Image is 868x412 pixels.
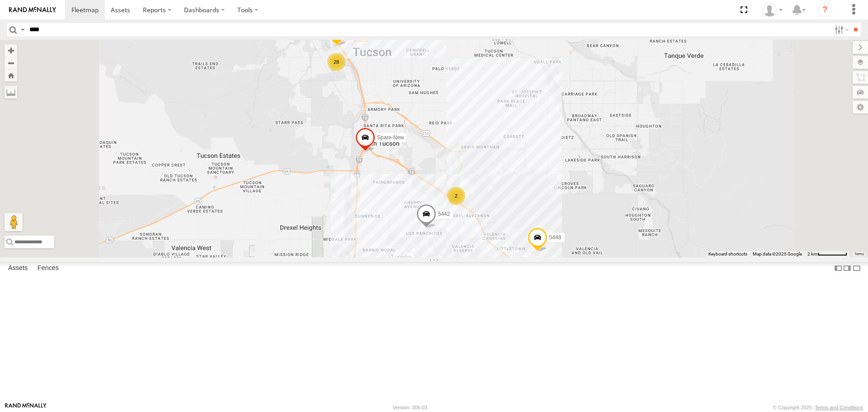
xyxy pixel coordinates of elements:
div: Edward Espinoza [759,3,786,17]
label: Search Query [19,23,26,36]
div: 28 [327,53,345,71]
a: Terms and Conditions [815,405,863,410]
button: Zoom in [5,44,17,57]
i: ? [818,3,832,17]
label: Dock Summary Table to the Right [843,262,852,275]
label: Measure [5,86,17,99]
button: Keyboard shortcuts [708,251,747,257]
span: 5448 [549,234,561,241]
label: Dock Summary Table to the Left [834,262,843,275]
label: Assets [4,262,32,275]
span: 5442 [438,211,450,218]
label: Hide Summary Table [852,262,861,275]
a: Terms [854,252,864,256]
a: Visit our Website [5,403,47,412]
span: Map data ©2025 Google [753,251,802,256]
div: 2 [447,187,465,205]
span: Spare-New [377,134,404,141]
button: Zoom out [5,57,17,69]
img: rand-logo.svg [9,7,56,13]
label: Search Filter Options [831,23,850,36]
button: Map Scale: 2 km per 62 pixels [805,251,850,257]
button: Drag Pegman onto the map to open Street View [5,213,23,231]
div: Version: 305.03 [393,405,427,410]
label: Fences [33,262,63,275]
label: Map Settings [853,101,868,114]
div: © Copyright 2025 - [773,405,863,410]
button: Zoom Home [5,69,17,81]
span: 2 km [807,251,817,256]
